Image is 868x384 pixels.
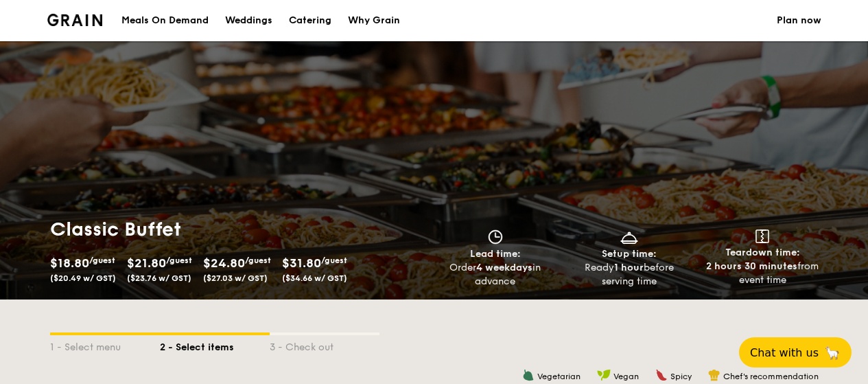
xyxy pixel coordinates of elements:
span: /guest [321,256,347,265]
span: ($27.03 w/ GST) [203,273,268,283]
div: 3 - Check out [270,335,379,354]
img: Grain [47,14,103,26]
span: $24.80 [203,256,245,271]
span: /guest [245,256,271,265]
img: icon-spicy.37a8142b.svg [655,369,668,381]
strong: 2 hours 30 minutes [706,260,797,272]
span: ($34.66 w/ GST) [282,273,347,283]
img: icon-vegetarian.fe4039eb.svg [522,369,535,381]
span: ($23.76 w/ GST) [127,273,191,283]
span: Chat with us [750,346,819,359]
span: ($20.49 w/ GST) [50,273,116,283]
span: $18.80 [50,256,89,271]
span: Vegan [613,372,639,381]
span: Setup time: [602,248,657,260]
span: Spicy [670,372,692,381]
h1: Classic Buffet [50,217,429,242]
img: icon-dish.430c3a2e.svg [619,229,640,245]
div: Order in advance [434,261,557,289]
strong: 1 hour [614,262,644,273]
img: icon-clock.2db775ea.svg [485,229,506,245]
div: Ready before serving time [567,261,690,289]
div: 1 - Select menu [50,335,160,354]
span: Lead time: [470,248,521,260]
span: $31.80 [282,256,321,271]
div: from event time [701,260,824,287]
span: Vegetarian [537,372,580,381]
span: Chef's recommendation [723,372,819,381]
a: Logotype [47,14,103,26]
span: /guest [166,256,192,265]
div: 2 - Select items [160,335,270,354]
span: /guest [89,256,115,265]
img: icon-vegan.f8ff3823.svg [597,369,611,381]
span: 🦙 [824,345,841,361]
img: icon-chef-hat.a58ddaea.svg [708,369,720,381]
span: $21.80 [127,256,166,271]
img: icon-teardown.65201eee.svg [755,229,769,243]
span: Teardown time: [725,247,800,258]
button: Chat with us🦙 [739,337,852,368]
strong: 4 weekdays [476,262,532,273]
